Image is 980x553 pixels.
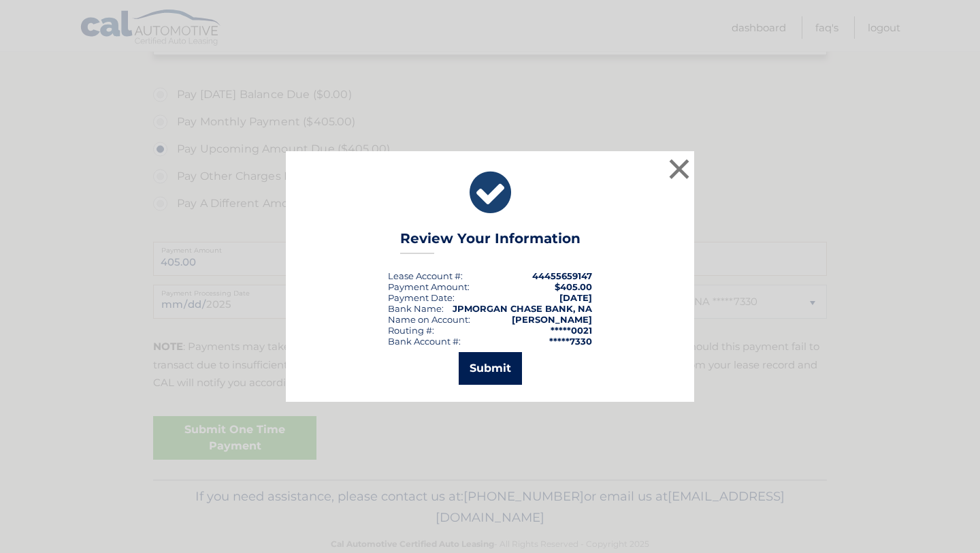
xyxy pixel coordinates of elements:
div: Bank Account #: [388,336,461,347]
span: Payment Date [388,292,453,303]
button: Submit [459,352,522,385]
div: Name on Account: [388,314,470,325]
div: Payment Amount: [388,281,470,292]
div: Lease Account #: [388,270,463,281]
strong: 44455659147 [532,270,592,281]
h3: Review Your Information [400,230,581,254]
div: Routing #: [388,325,434,336]
strong: [PERSON_NAME] [512,314,592,325]
button: × [666,155,693,183]
div: : [388,292,455,303]
span: [DATE] [559,292,592,303]
span: $405.00 [555,281,592,292]
div: Bank Name: [388,303,444,314]
strong: JPMORGAN CHASE BANK, NA [453,303,592,314]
